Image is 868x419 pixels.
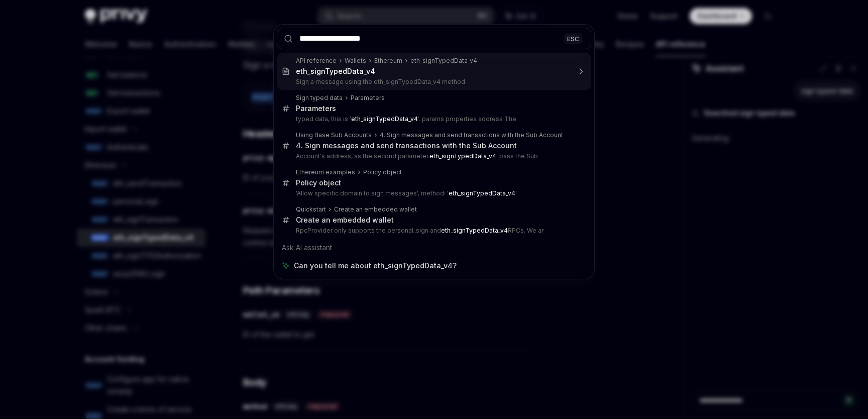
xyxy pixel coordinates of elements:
[363,168,402,176] div: Policy object
[429,152,496,160] b: eth_signTypedData_v4
[380,131,563,139] div: 4. Sign messages and send transactions with the Sub Account
[449,189,515,197] b: eth_signTypedData_v4
[296,104,336,113] div: Parameters
[351,115,418,123] b: eth_signTypedData_v4
[410,57,477,65] div: eth_signTypedData_v4
[296,189,570,197] p: 'Allow specific domain to sign messages', method: ' '
[296,178,341,187] div: Policy object
[296,141,517,150] div: 4. Sign messages and send transactions with the Sub Account
[374,57,402,65] div: Ethereum
[296,78,570,86] p: Sign a message using the eth_signTypedData_v4 method.
[296,168,355,176] div: Ethereum examples
[345,57,366,65] div: Wallets
[296,131,372,139] div: Using Base Sub Accounts
[296,115,570,123] p: typed data, this is ' '. params properties address The
[296,216,394,225] div: Create an embedded wallet
[351,94,385,102] div: Parameters
[296,94,343,102] div: Sign typed data
[296,67,375,75] b: eth_signTypedData_v4
[296,227,570,235] p: RpcProvider only supports the personal_sign and RPCs. We ar
[296,205,326,214] div: Quickstart
[294,261,457,271] span: Can you tell me about eth_signTypedData_v4?
[441,227,508,234] b: eth_signTypedData_v4
[334,205,417,214] div: Create an embedded wallet
[277,239,591,257] div: Ask AI assistant
[296,152,570,160] p: Account's address, as the second parameter. : pass the Sub
[296,57,337,65] div: API reference
[564,33,582,44] div: ESC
